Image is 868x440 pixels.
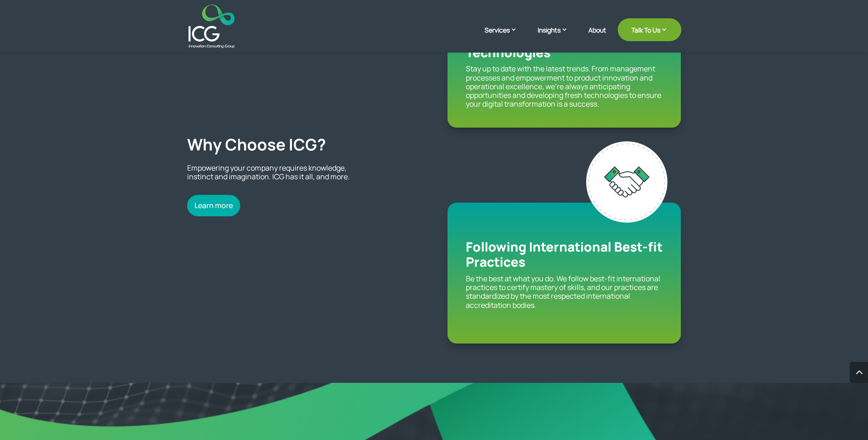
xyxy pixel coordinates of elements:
a: Insights [538,25,577,48]
a: Talk To Us [618,18,681,41]
h2: Why Choose ICG? [187,135,421,159]
p: Be the best at what you do. We follow best-fit international practices to certify mastery of skil... [466,274,663,310]
a: Learn more [187,195,240,216]
p: Stay up to date with the latest trends. From management processes and empowerment to product inno... [466,64,663,108]
p: Empowering your company requires knowledge, instinct and imagination. ICG has it all, and more. [187,164,352,181]
iframe: Chat Widget [663,72,868,440]
a: About [588,27,606,48]
a: Services [485,25,526,48]
span: Following International Best-fit Practices [466,238,663,271]
img: best fit practices [586,141,668,223]
img: ICG [189,5,235,48]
